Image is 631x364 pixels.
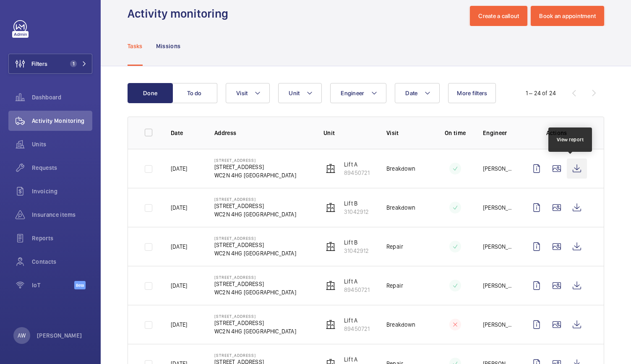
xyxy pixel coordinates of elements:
p: Lift A [344,316,370,325]
p: 31042912 [344,208,369,216]
p: On time [441,129,469,137]
button: To do [172,83,217,103]
p: [PERSON_NAME] [483,203,513,212]
img: elevator.svg [326,242,336,252]
p: Engineer [483,129,513,137]
p: [STREET_ADDRESS] [214,163,296,171]
p: Missions [156,42,181,50]
p: [DATE] [171,164,187,173]
p: Lift A [344,160,370,169]
p: 89450721 [344,286,370,294]
button: Filters1 [8,54,92,74]
p: WC2N 4HG [GEOGRAPHIC_DATA] [214,171,296,179]
p: [PERSON_NAME] [483,281,513,290]
button: Visit [226,83,270,103]
p: [PERSON_NAME] [37,331,82,340]
p: [STREET_ADDRESS] [214,197,296,202]
p: [DATE] [171,320,187,329]
p: Lift A [344,277,370,286]
p: Breakdown [386,164,416,173]
p: WC2N 4HG [GEOGRAPHIC_DATA] [214,210,296,218]
p: WC2N 4HG [GEOGRAPHIC_DATA] [214,288,296,296]
p: Lift B [344,238,369,247]
p: [STREET_ADDRESS] [214,158,296,163]
p: [STREET_ADDRESS] [214,236,296,241]
span: 1 [70,60,77,67]
p: Repair [386,281,403,290]
span: IoT [32,281,74,289]
span: Reports [32,234,92,242]
p: [DATE] [171,281,187,290]
span: Engineer [341,90,364,96]
img: elevator.svg [326,281,336,291]
p: [PERSON_NAME] [483,320,513,329]
p: [DATE] [171,242,187,251]
button: Book an appointment [531,6,604,26]
span: More filters [457,90,487,96]
span: Dashboard [32,93,92,101]
p: [STREET_ADDRESS] [214,241,296,249]
span: Requests [32,164,92,172]
button: Date [395,83,440,103]
p: [STREET_ADDRESS] [214,314,296,319]
p: 89450721 [344,325,370,333]
p: Repair [386,242,403,251]
p: Address [214,129,310,137]
button: Unit [278,83,322,103]
p: Date [171,129,201,137]
p: [STREET_ADDRESS] [214,275,296,280]
p: Actions [527,129,587,137]
div: 1 – 24 of 24 [526,89,556,97]
span: Units [32,140,92,148]
button: Done [128,83,173,103]
img: elevator.svg [326,203,336,213]
p: Breakdown [386,320,416,329]
span: Insurance items [32,211,92,219]
p: [PERSON_NAME] [483,242,513,251]
p: Tasks [128,42,143,50]
p: [STREET_ADDRESS] [214,280,296,288]
p: WC2N 4HG [GEOGRAPHIC_DATA] [214,249,296,257]
button: More filters [448,83,496,103]
p: [STREET_ADDRESS] [214,319,296,327]
p: AW [18,331,26,340]
p: Lift B [344,199,369,208]
span: Visit [236,90,248,96]
span: Date [405,90,417,96]
span: Activity Monitoring [32,117,92,125]
p: Lift A [344,355,370,364]
p: Visit [386,129,428,137]
p: [DATE] [171,203,187,212]
p: 31042912 [344,247,369,255]
img: elevator.svg [326,320,336,330]
p: [STREET_ADDRESS] [214,353,296,358]
button: Engineer [330,83,386,103]
span: Invoicing [32,187,92,195]
div: View report [557,136,584,143]
p: [STREET_ADDRESS] [214,202,296,210]
button: Create a callout [470,6,527,26]
p: Unit [323,129,373,137]
span: Beta [74,281,86,289]
p: 89450721 [344,169,370,177]
img: elevator.svg [326,164,336,174]
span: Filters [31,60,47,68]
h1: Activity monitoring [128,6,233,21]
p: [PERSON_NAME] [483,164,513,173]
p: WC2N 4HG [GEOGRAPHIC_DATA] [214,327,296,335]
span: Unit [289,90,300,96]
span: Contacts [32,257,92,266]
p: Breakdown [386,203,416,212]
